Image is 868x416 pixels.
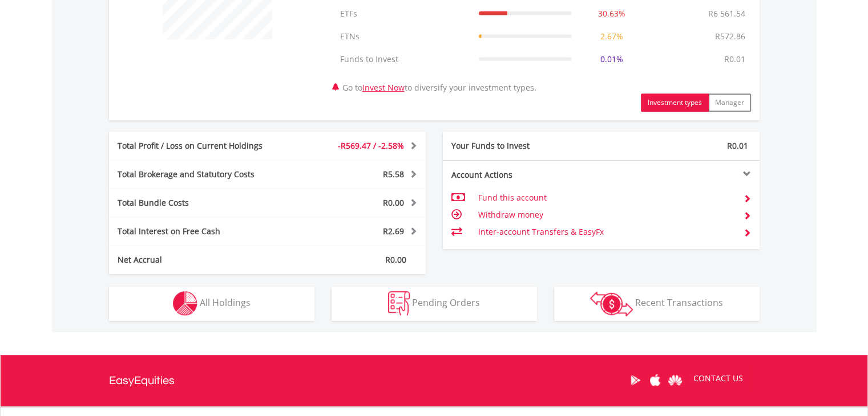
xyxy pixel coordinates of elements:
span: -R569.47 / -2.58% [338,140,404,151]
div: Total Interest on Free Cash [109,226,294,237]
a: EasyEquities [109,355,175,406]
span: R0.00 [383,197,404,208]
span: All Holdings [200,296,251,309]
div: Net Accrual [109,254,294,266]
td: ETFs [334,2,473,25]
td: ETNs [334,25,473,48]
img: transactions-zar-wht.png [590,291,633,316]
a: Apple [645,362,665,398]
td: Funds to Invest [334,48,473,71]
div: Account Actions [443,169,601,181]
button: All Holdings [109,287,314,321]
div: Total Profit / Loss on Current Holdings [109,140,294,152]
span: Recent Transactions [635,296,723,309]
span: Pending Orders [412,296,480,309]
a: CONTACT US [685,362,751,394]
div: Total Bundle Costs [109,197,294,209]
span: R0.00 [385,254,406,265]
button: Recent Transactions [554,287,760,321]
span: R2.69 [383,226,404,236]
a: Google Play [625,362,645,398]
img: holdings-wht.png [173,291,197,316]
td: 0.01% [577,48,647,71]
td: 2.67% [577,25,647,48]
button: Investment types [641,93,709,112]
td: Inter-account Transfers & EasyFx [478,223,734,240]
td: R572.86 [709,25,751,48]
a: Invest Now [362,82,405,93]
div: Your Funds to Invest [443,140,601,152]
div: Total Brokerage and Statutory Costs [109,169,294,180]
span: R0.01 [727,140,748,151]
a: Huawei [665,362,685,398]
span: R5.58 [383,169,404,180]
td: Fund this account [478,189,734,206]
button: Manager [708,93,751,112]
td: R6 561.54 [703,2,751,25]
img: pending_instructions-wht.png [388,291,410,316]
button: Pending Orders [332,287,537,321]
td: Withdraw money [478,206,734,223]
td: 30.63% [577,2,647,25]
td: R0.01 [718,48,751,71]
